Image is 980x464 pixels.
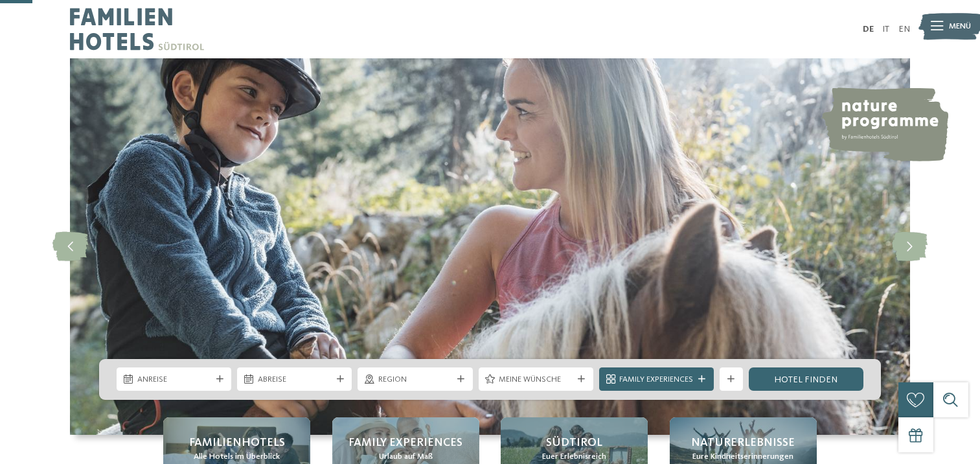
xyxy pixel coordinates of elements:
span: Abreise [258,374,332,386]
img: nature programme by Familienhotels Südtirol [820,87,948,161]
span: Südtirol [546,435,602,451]
span: Region [378,374,452,386]
span: Menü [949,21,971,32]
a: DE [863,25,874,34]
a: EN [898,25,910,34]
span: Family Experiences [348,435,462,451]
span: Anreise [137,374,211,386]
span: Alle Hotels im Überblick [194,451,280,463]
span: Familienhotels [189,435,285,451]
img: Familienhotels Südtirol: The happy family places [70,58,910,435]
span: Family Experiences [619,374,693,386]
a: IT [882,25,889,34]
span: Euer Erlebnisreich [542,451,606,463]
span: Urlaub auf Maß [379,451,433,463]
span: Meine Wünsche [499,374,573,386]
span: Eure Kindheitserinnerungen [692,451,793,463]
a: Hotel finden [749,367,863,391]
span: Naturerlebnisse [691,435,795,451]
